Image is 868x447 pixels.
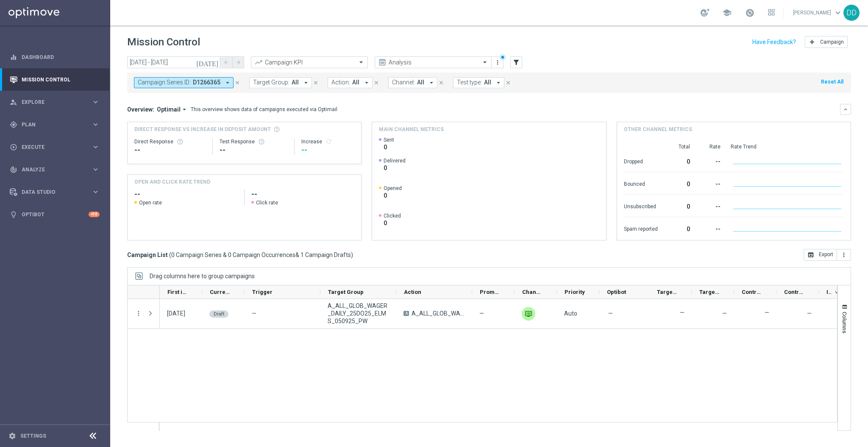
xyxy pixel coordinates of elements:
i: keyboard_arrow_right [92,120,100,129]
ng-select: Campaign KPI [251,56,368,68]
i: more_vert [840,251,847,258]
i: person_search [10,98,17,106]
span: — [608,310,613,317]
span: D1266365 [193,79,220,86]
button: close [312,78,320,87]
button: Reset All [820,77,844,87]
h3: Campaign List [127,251,353,259]
span: 0 [384,164,406,172]
div: -- [700,154,721,168]
span: Auto [564,310,577,317]
span: All [352,79,359,86]
i: arrow_drop_down [302,79,310,87]
span: Channel [522,289,542,295]
span: Control Customers [742,289,762,295]
span: Channel: [392,79,415,86]
span: Direct Response VS Increase In Deposit Amount [134,126,271,133]
button: open_in_browser Export [804,249,837,261]
div: Press SPACE to select this row. [160,299,863,329]
h4: Other channel metrics [624,126,692,133]
a: Settings [20,433,46,439]
span: Targeted Customers [657,289,677,295]
div: 0 [668,154,690,168]
i: arrow_drop_down [495,79,502,87]
span: Draft [214,311,224,317]
span: Delivered [384,157,406,164]
div: Spam reported [624,221,658,235]
div: play_circle_outline Execute keyboard_arrow_right [9,144,100,151]
button: more_vert [135,310,142,317]
i: arrow_back [223,59,229,65]
div: +10 [89,212,100,217]
i: close [313,80,319,86]
input: Select date range [127,56,220,68]
button: close [373,78,380,87]
div: Increase [301,138,354,145]
span: school [722,8,732,17]
span: ( [169,251,171,259]
span: Optimail [157,106,181,113]
div: -- [700,221,721,235]
button: lightbulb Optibot +10 [9,211,100,218]
button: more_vert [493,57,502,67]
colored-tag: Draft [209,310,228,318]
span: — [722,310,727,317]
span: Increase [826,289,832,295]
div: Execute [10,143,92,151]
span: 0 [384,219,401,227]
i: arrow_drop_down [363,79,370,87]
span: — [807,310,812,317]
div: Mission Control [10,68,100,91]
h4: Main channel metrics [379,126,444,133]
button: Mission Control [9,76,100,83]
h1: Mission Control [127,36,200,48]
ng-select: Analysis [375,56,492,68]
i: arrow_forward [235,59,241,65]
i: arrow_drop_down [224,79,231,87]
span: Data Studio [22,190,92,195]
multiple-options-button: Export to CSV [804,251,851,258]
div: There are unsaved changes [500,54,506,60]
h3: Overview: [127,106,154,113]
span: & [295,251,299,258]
i: trending_up [254,58,263,67]
a: Mission Control [22,68,100,91]
button: Test type: All arrow_drop_down [453,77,504,88]
input: Have Feedback? [752,39,796,45]
button: close [234,78,241,87]
span: Optibot [607,289,626,295]
span: A_ALL_GLOB_WAGER_DAILY_25DO25_ELMS_050925_PW [412,310,465,317]
button: equalizer Dashboard [9,54,100,61]
div: -- [700,176,721,190]
button: [DATE] [195,56,220,69]
span: — [252,310,256,317]
div: Rate Trend [731,143,844,150]
div: Explore [10,98,92,106]
span: Execute [22,145,92,150]
span: Target Group [328,289,364,295]
button: Data Studio keyboard_arrow_right [9,189,100,196]
label: — [765,309,769,316]
button: keyboard_arrow_down [840,104,851,115]
div: Bounced [624,176,658,190]
i: play_circle_outline [10,143,17,151]
span: Campaign Series ID: [138,79,191,86]
label: — [680,309,684,316]
span: Action [404,289,421,295]
div: -- [700,199,721,212]
button: Channel: All arrow_drop_down [388,77,437,88]
span: Drag columns here to group campaigns [150,273,255,279]
button: more_vert [837,249,851,261]
div: gps_fixed Plan keyboard_arrow_right [9,121,100,128]
i: close [373,80,379,86]
span: First in Range [167,289,188,295]
i: add [809,39,815,45]
span: Explore [22,100,92,105]
h2: -- [251,189,354,199]
i: refresh [325,138,332,145]
button: add Campaign [805,36,848,48]
img: Private message [522,307,535,321]
span: Test type: [457,79,482,86]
